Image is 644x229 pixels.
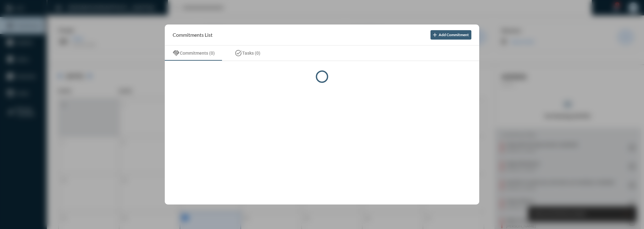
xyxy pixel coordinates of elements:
[242,51,260,56] span: Tasks (0)
[173,32,213,38] h2: Commitments List
[180,51,215,56] span: Commitments (0)
[430,30,471,40] button: Add Commitment
[235,49,242,57] mat-icon: task_alt
[432,32,438,38] mat-icon: add
[172,49,180,57] mat-icon: handshake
